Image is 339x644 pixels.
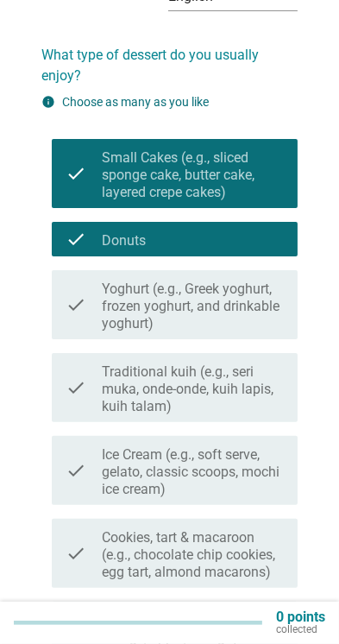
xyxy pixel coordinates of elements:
i: check [66,443,86,498]
label: Cookies, tart & macaroon (e.g., chocolate chip cookies, egg tart, almond macarons) [102,529,284,581]
i: info [41,95,55,109]
i: check [66,277,86,332]
label: Ice Cream (e.g., soft serve, gelato, classic scoops, mochi ice cream) [102,446,284,498]
label: Donuts [102,232,146,249]
i: check [66,360,86,415]
p: 0 points [276,611,325,623]
label: Choose as many as you like [62,95,209,109]
i: check [66,229,86,249]
i: check [66,526,86,581]
label: Small Cakes (e.g., sliced sponge cake, butter cake, layered crepe cakes) [102,149,284,201]
h2: What type of dessert do you usually enjoy? [41,28,298,86]
p: collected [276,623,325,635]
i: check [66,146,86,201]
label: Yoghurt (e.g., Greek yoghurt, frozen yoghurt, and drinkable yoghurt) [102,281,284,332]
label: Traditional kuih (e.g., seri muka, onde-onde, kuih lapis, kuih talam) [102,363,284,415]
